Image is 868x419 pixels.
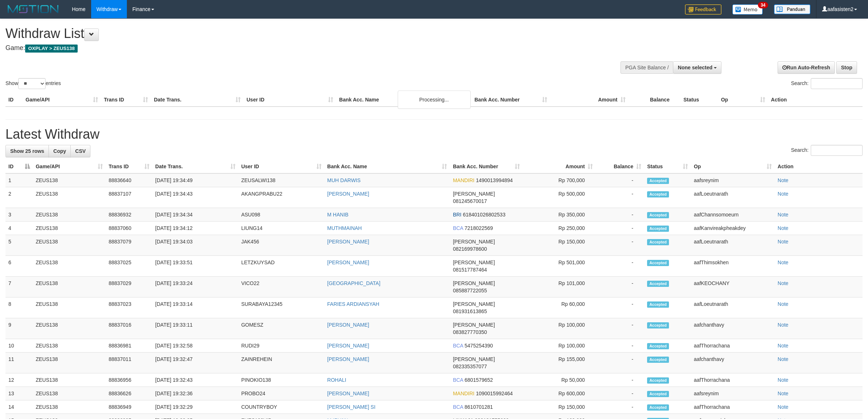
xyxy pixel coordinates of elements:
th: Op: activate to sort column ascending [691,160,775,173]
td: ZEUS138 [33,235,106,256]
td: aafThorrachana [691,339,775,353]
span: Copy 7218022569 to clipboard [464,225,493,231]
th: Status [681,93,718,107]
span: [PERSON_NAME] [453,191,495,197]
td: aafKEOCHANY [691,277,775,297]
td: aafsreynim [691,173,775,187]
th: Amount: activate to sort column ascending [523,160,596,173]
th: Balance [628,93,681,107]
span: Copy 6801579652 to clipboard [464,377,493,383]
span: CSV [75,148,86,154]
td: ZEUS138 [33,400,106,414]
td: ZEUS138 [33,187,106,208]
td: - [596,222,644,235]
td: 12 [5,373,33,387]
td: Rp 350,000 [523,208,596,222]
td: Rp 50,000 [523,373,596,387]
th: Trans ID: activate to sort column ascending [106,160,152,173]
span: Accepted [647,301,669,308]
a: MUH DARWIS [327,177,361,183]
td: 4 [5,222,33,235]
img: panduan.png [774,4,810,14]
span: Accepted [647,377,669,384]
td: 88837016 [106,318,152,339]
td: Rp 100,000 [523,339,596,353]
td: PINOKIO138 [238,373,324,387]
th: Date Trans.: activate to sort column ascending [152,160,238,173]
td: Rp 150,000 [523,400,596,414]
span: Accepted [647,391,669,397]
td: ZEUS138 [33,353,106,373]
span: [PERSON_NAME] [453,280,495,286]
a: CSV [70,145,90,157]
td: aafLoeutnarath [691,187,775,208]
td: Rp 155,000 [523,353,596,373]
a: Note [778,225,789,231]
td: 88837025 [106,256,152,277]
div: PGA Site Balance / [620,61,673,74]
a: [PERSON_NAME] [327,260,369,265]
td: aafLoeutnarath [691,297,775,318]
span: [PERSON_NAME] [453,260,495,265]
td: 5 [5,235,33,256]
td: aafKanvireakpheakdey [691,222,775,235]
td: [DATE] 19:32:43 [152,373,238,387]
td: LETZKUYSAD [238,256,324,277]
td: - [596,373,644,387]
input: Search: [811,145,863,156]
td: ZEUS138 [33,297,106,318]
span: Copy 082335357077 to clipboard [453,364,487,369]
img: Feedback.jpg [685,4,721,15]
td: aafThimsokhen [691,256,775,277]
th: Bank Acc. Name [336,93,471,107]
td: 88837079 [106,235,152,256]
span: Copy 1090015992464 to clipboard [476,391,513,396]
a: Copy [48,145,71,157]
span: [PERSON_NAME] [453,301,495,307]
td: ZEUS138 [33,222,106,235]
span: Accepted [647,191,669,197]
span: None selected [678,65,712,70]
td: Rp 100,000 [523,318,596,339]
span: Accepted [647,212,669,218]
td: [DATE] 19:32:47 [152,353,238,373]
td: - [596,173,644,187]
td: [DATE] 19:34:34 [152,208,238,222]
td: Rp 500,000 [523,187,596,208]
td: 88837023 [106,297,152,318]
td: Rp 501,000 [523,256,596,277]
td: ZEUS138 [33,208,106,222]
td: - [596,277,644,297]
a: [PERSON_NAME] [327,356,369,362]
span: BCA [453,225,463,231]
div: Processing... [398,91,471,109]
span: Copy 8610701281 to clipboard [464,404,493,410]
td: aafThorrachana [691,373,775,387]
td: [DATE] 19:34:43 [152,187,238,208]
td: 88836981 [106,339,152,353]
th: Status: activate to sort column ascending [644,160,691,173]
span: MANDIRI [453,177,474,183]
th: Bank Acc. Number: activate to sort column ascending [450,160,523,173]
td: - [596,256,644,277]
td: [DATE] 19:32:58 [152,339,238,353]
select: Showentries [18,78,46,89]
td: ZEUS138 [33,373,106,387]
th: Amount [550,93,628,107]
span: BCA [453,377,463,383]
td: 1 [5,173,33,187]
a: Show 25 rows [5,145,49,157]
span: 34 [758,2,768,8]
td: 88836626 [106,387,152,400]
th: ID [5,93,23,107]
td: Rp 60,000 [523,297,596,318]
span: BCA [453,404,463,410]
td: aafLoeutnarath [691,235,775,256]
a: Note [778,391,789,396]
td: 88837060 [106,222,152,235]
td: ZEUS138 [33,256,106,277]
a: MUTHMAINAH [327,225,362,231]
th: User ID [244,93,336,107]
span: Copy 081931613865 to clipboard [453,308,487,314]
span: Copy 081517787464 to clipboard [453,267,487,273]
